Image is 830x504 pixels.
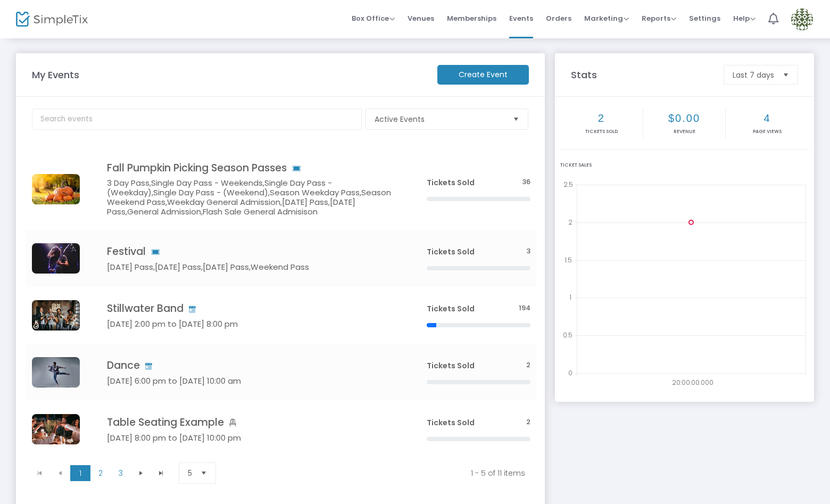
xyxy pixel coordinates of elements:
div: Data table [26,148,537,458]
h2: 2 [561,112,642,125]
p: Page Views [727,128,808,136]
span: Settings [689,5,720,32]
span: Help [733,13,756,23]
text: 2 [568,217,572,226]
span: Orders [546,5,571,32]
span: Box Office [352,13,395,23]
span: Tickets Sold [427,177,475,188]
h4: Festival [107,245,395,258]
span: Memberships [447,5,496,32]
span: Page 3 [111,465,131,481]
span: Reports [642,13,676,23]
img: guitarlive-e1527148663841.jpg [32,243,80,274]
span: Tickets Sold [427,360,475,371]
span: Tickets Sold [427,303,475,314]
m-panel-title: Stats [566,68,718,82]
h4: Fall Pumpkin Picking Season Passes [107,162,395,174]
span: 5 [188,468,192,478]
span: 36 [522,177,530,187]
h4: Table Seating Example [107,416,395,428]
span: Venues [408,5,434,32]
span: Go to the next page [137,469,145,477]
div: Ticket Sales [560,162,809,169]
img: pexels-yogendras31-1701202.jpg [32,357,80,387]
img: 637902124702804288pumpkin.jpg [32,174,80,204]
p: Tickets sold [561,128,642,136]
span: Tickets Sold [427,417,475,428]
text: 2.5 [563,180,573,189]
span: Events [509,5,533,32]
h2: $0.00 [644,112,725,125]
h5: [DATE] 6:00 pm to [DATE] 10:00 am [107,376,395,386]
button: Select [509,109,524,129]
text: 20:00:00.000 [672,378,713,387]
img: 6379326231620341952022-07-23simpletix.png [32,300,80,331]
p: Revenue [644,128,725,136]
h5: [DATE] 8:00 pm to [DATE] 10:00 pm [107,433,395,443]
h5: [DATE] 2:00 pm to [DATE] 8:00 pm [107,319,395,329]
h5: [DATE] Pass,[DATE] Pass,[DATE] Pass,Weekend Pass [107,262,395,272]
span: Active Events [375,114,505,125]
h4: Dance [107,359,395,371]
text: 1 [569,293,571,302]
text: 0 [568,368,572,377]
span: Page 2 [90,465,111,481]
button: Select [196,463,211,483]
input: Search events [32,109,362,130]
span: Go to the next page [131,465,151,481]
button: Select [778,65,793,84]
span: Go to the last page [151,465,171,481]
span: 2 [526,360,530,370]
h2: 4 [727,112,808,125]
kendo-pager-info: 1 - 5 of 11 items [235,468,525,478]
h4: Stillwater Band [107,302,395,315]
img: Valentines-Day-Dinner-Party.png [32,414,80,444]
text: 0.5 [563,331,572,340]
m-panel-title: My Events [27,68,432,82]
m-button: Create Event [437,65,529,85]
h5: 3 Day Pass,Single Day Pass - Weekends,Single Day Pass - (Weekday),Single Day Pass - (Weekend),Sea... [107,178,395,217]
span: 2 [526,417,530,427]
span: 3 [526,246,530,257]
span: Tickets Sold [427,246,475,257]
span: Marketing [584,13,629,23]
span: Last 7 days [733,70,774,80]
text: 1.5 [565,255,572,264]
span: Go to the last page [157,469,165,477]
span: Page 1 [70,465,90,481]
span: 194 [519,303,530,313]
